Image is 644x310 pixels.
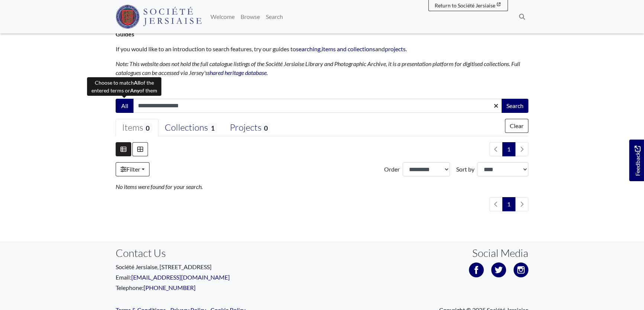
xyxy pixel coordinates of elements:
div: Items [122,122,152,133]
label: Sort by [456,165,474,174]
a: [PHONE_NUMBER] [144,284,196,291]
p: Email: [116,273,316,282]
a: Filter [116,162,149,176]
span: 0 [261,123,270,133]
div: Collections [165,122,217,133]
a: Welcome [207,9,238,24]
p: Société Jersiaise, [STREET_ADDRESS] [116,262,316,271]
em: Note: This website does not hold the full catalogue listings of the Société Jersiaise Library and... [116,60,520,76]
button: Clear [505,119,528,133]
p: Telephone: [116,283,316,292]
a: Would you like to provide feedback? [629,140,644,181]
span: Return to Société Jersiaise [435,2,495,9]
span: 1 [208,123,217,133]
a: Société Jersiaise logo [116,3,202,30]
button: All [116,99,133,113]
strong: All [134,79,141,86]
nav: pagination [486,142,528,156]
span: Feedback [633,146,642,176]
span: Goto page 1 [502,142,515,156]
li: Previous page [489,142,503,156]
img: Société Jersiaise [116,5,202,29]
div: Projects [230,122,270,133]
nav: pagination [486,197,528,211]
a: Browse [238,9,263,24]
a: items and collections [322,45,375,52]
h3: Contact Us [116,247,316,260]
span: 0 [143,123,152,133]
h3: Social Media [472,247,528,260]
div: Choose to match of the entered terms or of them [87,77,161,96]
button: Search [502,99,528,113]
li: Previous page [489,197,503,211]
a: [EMAIL_ADDRESS][DOMAIN_NAME] [131,274,230,281]
a: projects [385,45,406,52]
a: Search [263,9,286,24]
input: Enter one or more search terms... [133,99,502,113]
span: Goto page 1 [502,197,515,211]
p: If you would like to an introduction to search features, try our guides to , and . [116,45,528,53]
a: searching [296,45,321,52]
em: No items were found for your search. [116,183,203,190]
a: shared heritage database [207,69,267,76]
label: Order [384,165,400,174]
strong: Guides [116,30,134,37]
strong: Any [130,87,139,94]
